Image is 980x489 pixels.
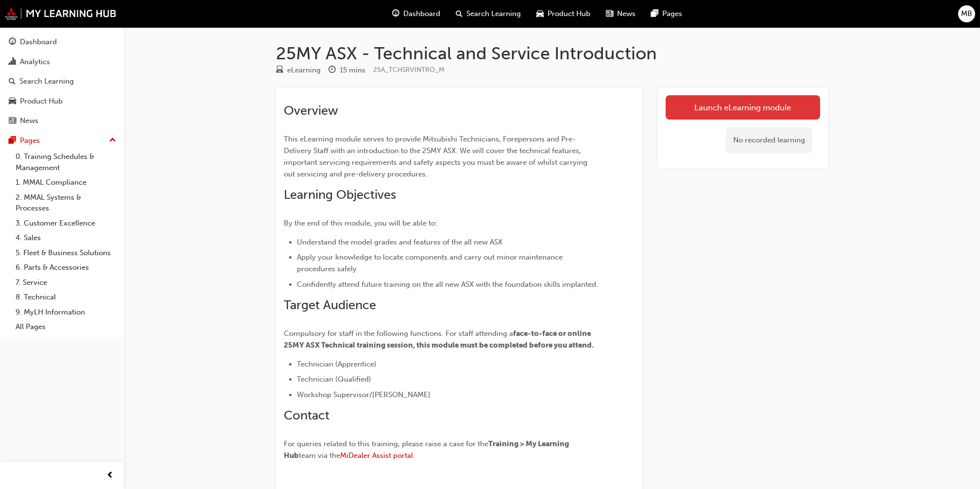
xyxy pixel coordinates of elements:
a: News [4,112,120,130]
span: team via the [299,451,340,460]
span: Contact [284,408,329,423]
a: news-iconNews [599,4,644,24]
span: car-icon [9,97,16,106]
span: Compulsory for staff in the following functions. For staff attending a [284,329,513,338]
span: face-to-face or online 25MY ASX Technical training session, this module must be completed before ... [284,329,594,349]
a: Launch eLearning module [666,95,820,120]
span: chart-icon [9,58,16,67]
div: Analytics [20,56,50,68]
span: Overview [284,103,338,118]
span: Technician (Apprentice) [297,360,377,368]
span: Dashboard [404,8,441,19]
div: Product Hub [20,96,63,107]
div: No recorded learning [726,127,812,153]
span: Confidently attend future training on the all new ASX with the foundation skills implanted. [297,280,598,289]
span: news-icon [606,8,614,20]
a: Product Hub [4,92,120,110]
span: guage-icon [9,38,16,47]
span: clock-icon [328,66,336,75]
a: 6. Parts & Accessories [12,260,120,275]
span: learningResourceType_ELEARNING-icon [276,66,283,75]
div: 15 mins [340,65,365,76]
span: Apply your knowledge to locate components and carry out minor maintenance procedures safely [297,253,565,273]
span: Understand the model grades and features of the all new ASX [297,238,502,246]
a: 3. Customer Excellence [12,216,120,231]
span: Learning Objectives [284,187,396,202]
span: Pages [663,8,683,19]
div: Dashboard [20,36,57,48]
button: Pages [4,132,120,150]
span: prev-icon [107,470,114,482]
span: Search Learning [467,8,521,19]
span: . [413,451,415,460]
h1: 25MY ASX - Technical and Service Introduction [276,43,828,64]
a: 9. MyLH Information [12,305,120,320]
span: Learning resource code [373,66,445,74]
a: guage-iconDashboard [385,4,448,24]
span: pages-icon [9,137,16,145]
span: guage-icon [393,8,400,20]
span: Technician (Qualified) [297,375,371,384]
img: mmal [5,7,117,20]
span: search-icon [9,77,16,86]
div: eLearning [287,65,321,76]
span: Workshop Supervisor/[PERSON_NAME] [297,390,430,399]
span: Product Hub [548,8,591,19]
span: news-icon [9,117,16,125]
div: News [20,115,38,126]
span: Training > My Learning Hub [284,439,570,460]
div: Search Learning [19,76,74,87]
button: MB [958,5,975,22]
div: Duration [328,64,365,76]
span: For queries related to this training, please raise a case for the [284,439,488,448]
span: This eLearning module serves to provide Mitsubishi Technicians, Forepersons and Pre-Delivery Staf... [284,135,589,178]
a: All Pages [12,319,120,334]
a: pages-iconPages [644,4,690,24]
span: pages-icon [652,8,659,20]
a: MiDealer Assist portal [340,451,413,460]
span: search-icon [456,8,463,20]
span: up-icon [109,134,116,147]
span: MB [961,8,972,19]
a: Analytics [4,53,120,71]
a: car-iconProduct Hub [529,4,599,24]
span: News [618,8,636,19]
div: Type [276,64,321,76]
a: search-iconSearch Learning [448,4,529,24]
span: Target Audience [284,297,376,313]
a: 1. MMAL Compliance [12,175,120,190]
a: 0. Training Schedules & Management [12,149,120,175]
a: Dashboard [4,33,120,51]
a: 5. Fleet & Business Solutions [12,245,120,261]
a: 4. Sales [12,230,120,245]
a: Search Learning [4,72,120,90]
button: DashboardAnalyticsSearch LearningProduct HubNews [4,31,120,132]
a: 7. Service [12,275,120,290]
a: 8. Technical [12,290,120,305]
span: car-icon [537,8,544,20]
a: 2. MMAL Systems & Processes [12,190,120,216]
div: Pages [20,135,40,146]
span: By the end of this module, you will be able to: [284,219,437,227]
